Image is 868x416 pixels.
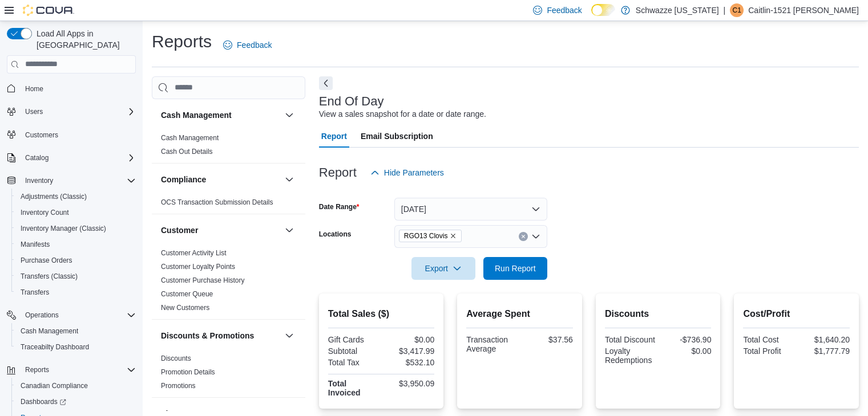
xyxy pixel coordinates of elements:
a: Manifests [16,238,54,251]
button: Inventory Count [11,205,140,221]
a: Discounts [161,354,191,362]
span: Transfers [21,288,49,297]
div: Transaction Average [466,335,517,353]
h3: Compliance [161,174,206,185]
span: Customer Purchase History [161,276,245,285]
div: View a sales snapshot for a date or date range. [319,108,486,120]
button: Cash Management [11,323,140,339]
span: OCS Transaction Submission Details [161,198,273,207]
h3: Customer [161,225,198,236]
button: Compliance [282,173,296,186]
span: Canadian Compliance [21,381,88,390]
span: Cash Out Details [161,147,213,156]
label: Date Range [319,202,360,211]
span: Customers [25,130,58,140]
strong: Total Invoiced [328,379,361,397]
div: Compliance [152,195,305,214]
span: Purchase Orders [21,256,72,265]
a: Customer Purchase History [161,276,245,284]
button: Inventory [2,173,140,189]
h2: Average Spent [466,307,573,321]
p: Schwazze [US_STATE] [636,3,719,17]
span: Canadian Compliance [16,379,136,393]
a: Customer Loyalty Points [161,263,235,271]
input: Dark Mode [591,4,615,16]
a: Feedback [219,34,276,56]
span: Transfers (Classic) [21,272,78,281]
div: $1,640.20 [799,335,850,344]
a: OCS Transaction Submission Details [161,198,273,206]
span: Feedback [237,39,272,51]
span: Reports [21,363,136,377]
span: Customer Queue [161,289,213,299]
div: $1,777.79 [799,346,850,356]
a: New Customers [161,304,209,312]
span: Feedback [547,5,582,16]
div: Customer [152,246,305,319]
span: Cash Management [16,324,136,338]
button: Customer [161,225,280,236]
img: Cova [23,5,74,16]
button: Compliance [161,174,280,185]
span: Discounts [161,354,191,363]
div: Total Profit [743,346,794,356]
span: Catalog [21,151,136,165]
button: Adjustments (Classic) [11,189,140,205]
a: Canadian Compliance [16,379,92,393]
a: Customer Activity List [161,249,227,257]
span: Dashboards [21,397,66,406]
span: Transfers [16,286,136,299]
div: $0.00 [383,335,434,344]
button: Discounts & Promotions [282,329,296,342]
button: Open list of options [531,232,540,241]
div: Subtotal [328,346,379,356]
a: Cash Management [16,324,83,338]
a: Inventory Count [16,206,74,219]
a: Dashboards [11,394,140,410]
button: Customers [2,127,140,143]
span: Customer Activity List [161,248,227,258]
span: Inventory [21,174,136,187]
button: Run Report [483,257,547,280]
div: $532.10 [383,358,434,367]
div: Caitlin-1521 Noll [730,3,744,17]
div: -$736.90 [660,335,711,344]
div: $3,417.99 [383,346,434,356]
span: C1 [733,3,741,17]
button: Catalog [21,151,53,165]
h2: Cost/Profit [743,307,850,321]
a: Purchase Orders [16,254,77,267]
span: Promotions [161,381,196,390]
button: Reports [2,362,140,378]
button: Cash Management [161,109,280,121]
div: Discounts & Promotions [152,352,305,397]
span: Home [21,81,136,96]
div: Loyalty Redemptions [605,346,656,365]
span: Report [321,125,347,148]
div: $0.00 [660,346,711,356]
span: Operations [25,311,59,320]
button: Transfers [11,284,140,300]
h2: Total Sales ($) [328,307,435,321]
button: Canadian Compliance [11,378,140,394]
button: Catalog [2,150,140,166]
button: Hide Parameters [366,161,449,184]
p: | [724,3,726,17]
span: Inventory Manager (Classic) [21,224,106,233]
span: Inventory Manager (Classic) [16,222,136,235]
a: Traceabilty Dashboard [16,340,94,354]
h3: Report [319,166,357,180]
span: Cash Management [21,327,78,336]
div: Total Tax [328,358,379,367]
button: Users [21,105,47,119]
span: Export [418,257,469,280]
span: RGO13 Clovis [399,230,462,242]
button: Home [2,80,140,97]
span: Operations [21,308,136,322]
span: Run Report [495,263,536,274]
span: Email Subscription [361,125,433,148]
a: Home [21,82,48,96]
span: Load All Apps in [GEOGRAPHIC_DATA] [32,28,136,51]
div: Cash Management [152,131,305,163]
